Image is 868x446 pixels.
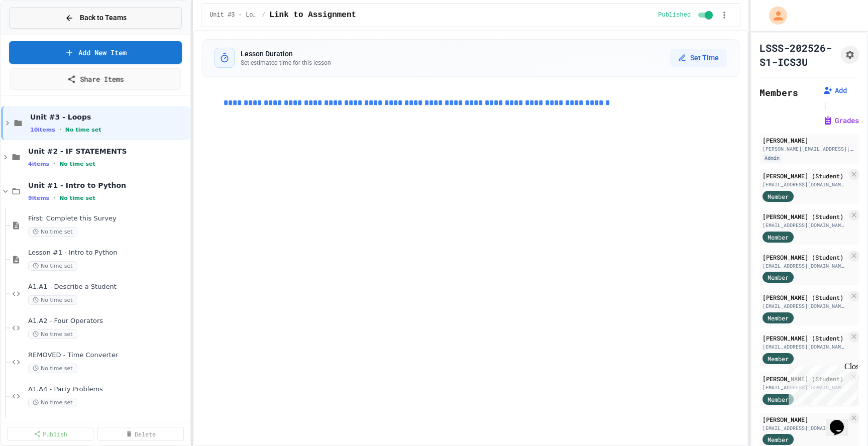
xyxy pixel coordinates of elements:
span: Unit #3 - Loops [30,113,188,122]
a: Delete [97,427,184,441]
span: 4 items [28,161,49,167]
span: • [53,194,55,202]
div: [PERSON_NAME] (Student) [763,374,847,383]
span: Member [768,273,789,282]
span: No time set [28,398,77,407]
span: Published [658,11,691,19]
span: 10 items [30,127,55,133]
span: No time set [28,227,77,237]
button: Set Time [670,49,727,67]
div: [EMAIL_ADDRESS][DOMAIN_NAME] [763,424,847,432]
div: [PERSON_NAME] (Student) [763,171,847,180]
div: Content is published and visible to students [658,9,715,21]
div: [PERSON_NAME] [763,415,847,424]
h2: Members [759,85,798,99]
span: Lesson #1 - Intro to Python [28,249,188,257]
div: [PERSON_NAME][EMAIL_ADDRESS][PERSON_NAME][DOMAIN_NAME] [763,145,856,153]
span: No time set [59,161,95,167]
span: Member [768,192,789,201]
span: No time set [28,364,77,373]
button: Add [823,85,847,95]
div: Admin [763,154,782,162]
span: Member [768,313,789,322]
span: Member [768,435,789,444]
span: • [59,126,61,134]
div: [EMAIL_ADDRESS][DOMAIN_NAME] [763,181,847,188]
span: No time set [28,261,77,271]
button: Back to Teams [9,7,182,29]
a: Share Items [10,68,181,90]
span: No time set [59,195,95,201]
span: REMOVED - Time Converter [28,351,188,360]
iframe: chat widget [826,406,858,436]
span: A1.A4 - Party Problems [28,385,188,394]
span: Unit #1 - Intro to Python [28,181,188,190]
span: No time set [28,295,77,305]
a: Add New Item [9,41,182,64]
span: Unit #2 - IF STATEMENTS [28,147,188,156]
span: Unit #3 - Loops [209,11,258,19]
span: Member [768,233,789,242]
p: Set estimated time for this lesson [241,59,331,67]
span: 9 items [28,195,49,201]
div: [PERSON_NAME] [763,136,856,145]
div: Chat with us now!Close [4,4,69,64]
h1: LSSS-202526-S1-ICS3U [759,41,837,69]
span: A1.A1 - Describe a Student [28,283,188,291]
div: [EMAIL_ADDRESS][DOMAIN_NAME] [763,221,847,229]
span: No time set [65,127,101,133]
button: Grades [823,116,859,126]
div: My Account [758,4,790,27]
div: [PERSON_NAME] (Student) [763,253,847,262]
span: Member [768,395,789,404]
span: Member [768,354,789,363]
span: / [262,11,265,19]
span: | [823,99,828,111]
span: Back to Teams [80,13,127,23]
span: First: Complete this Survey [28,214,188,223]
a: Publish [7,427,93,441]
div: [EMAIL_ADDRESS][DOMAIN_NAME] [763,343,847,351]
div: [EMAIL_ADDRESS][DOMAIN_NAME] [763,262,847,270]
iframe: chat widget [785,362,858,405]
div: [PERSON_NAME] (Student) [763,293,847,302]
button: Assignment Settings [841,46,859,64]
span: No time set [28,329,77,339]
div: [PERSON_NAME] (Student) [763,212,847,221]
div: [EMAIL_ADDRESS][DOMAIN_NAME] [763,384,847,391]
span: Link to Assignment [269,9,356,21]
h3: Lesson Duration [241,49,331,59]
div: [PERSON_NAME] (Student) [763,333,847,343]
div: [EMAIL_ADDRESS][DOMAIN_NAME] [763,302,847,310]
span: • [53,160,55,168]
span: A1.A2 - Four Operators [28,317,188,325]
